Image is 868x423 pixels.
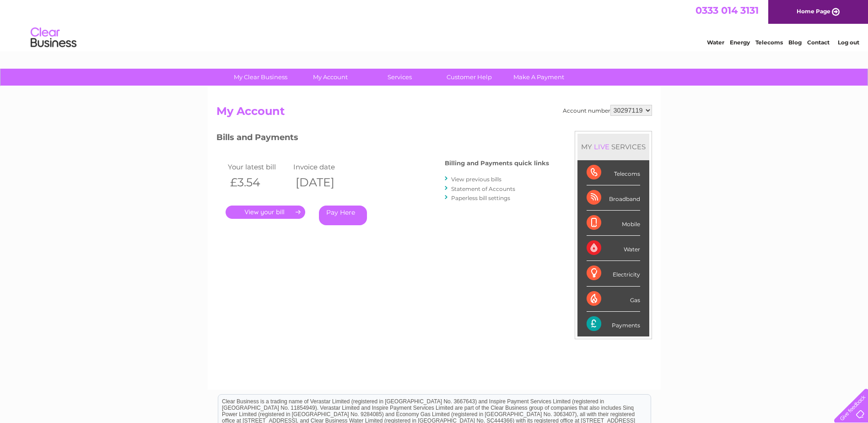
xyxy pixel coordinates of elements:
[292,69,368,86] a: My Account
[587,236,640,261] div: Water
[218,5,651,44] div: Clear Business is a trading name of Verastar Limited (registered in [GEOGRAPHIC_DATA] No. 3667643...
[577,134,649,160] div: MY SERVICES
[362,69,437,86] a: Services
[501,69,577,86] a: Make A Payment
[431,69,507,86] a: Customer Help
[216,105,652,122] h2: My Account
[695,5,759,16] a: 0333 014 3131
[730,39,750,46] a: Energy
[291,173,357,192] th: [DATE]
[30,24,77,52] img: logo.png
[451,195,510,201] a: Paperless bill settings
[451,176,501,183] a: View previous bills
[445,160,549,167] h4: Billing and Payments quick links
[755,39,783,46] a: Telecoms
[216,131,549,147] h3: Bills and Payments
[563,105,652,116] div: Account number
[838,39,859,46] a: Log out
[291,161,357,173] td: Invoice date
[592,142,611,151] div: LIVE
[226,161,291,173] td: Your latest bill
[319,206,367,225] a: Pay Here
[587,287,640,312] div: Gas
[707,39,724,46] a: Water
[587,312,640,336] div: Payments
[587,211,640,236] div: Mobile
[451,185,515,192] a: Statement of Accounts
[587,261,640,286] div: Electricity
[226,173,291,192] th: £3.54
[807,39,830,46] a: Contact
[223,69,298,86] a: My Clear Business
[788,39,802,46] a: Blog
[587,160,640,185] div: Telecoms
[587,185,640,211] div: Broadband
[226,206,305,219] a: .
